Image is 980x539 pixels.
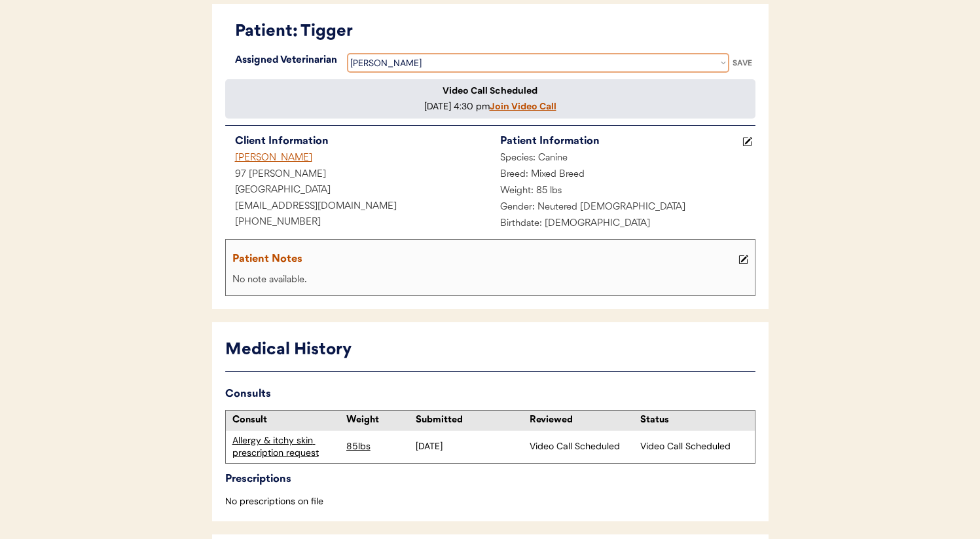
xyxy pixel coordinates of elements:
a: Join Video Call [490,100,556,112]
div: [EMAIL_ADDRESS][DOMAIN_NAME] [225,199,490,215]
div: Medical History [225,338,755,363]
div: Patient Information [500,132,739,151]
div: Weight [346,414,412,427]
div: No prescriptions on file [225,495,755,508]
div: Prescriptions [225,470,755,489]
div: Video Call Scheduled [443,84,537,98]
div: [DATE] 4:30 pm [230,100,750,113]
div: 85lbs [346,440,412,453]
div: SAVE [729,59,755,67]
div: 97 [PERSON_NAME] [225,167,490,183]
div: Patient: Tigger [235,20,755,45]
div: [PHONE_NUMBER] [225,215,490,231]
div: Consult [232,414,340,427]
div: Allergy & itchy skin prescription request [232,434,340,460]
div: Species: Canine [490,151,755,167]
div: [GEOGRAPHIC_DATA] [225,183,490,199]
div: Client Information [235,132,490,151]
div: [DATE] [416,440,523,453]
div: No note available. [229,272,752,289]
div: Weight: 85 lbs [490,183,755,200]
div: Patient Notes [232,250,735,269]
div: Status [640,414,748,427]
div: Submitted [416,414,523,427]
div: Birthdate: [DEMOGRAPHIC_DATA] [490,216,755,232]
div: Reviewed [530,414,637,427]
div: Gender: Neutered [DEMOGRAPHIC_DATA] [490,200,755,216]
div: Assigned Veterinarian [225,53,347,69]
div: Consults [225,385,755,403]
div: Breed: Mixed Breed [490,167,755,183]
div: [PERSON_NAME] [225,151,490,167]
div: Video Call Scheduled [530,440,637,453]
div: Video Call Scheduled [640,440,748,453]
